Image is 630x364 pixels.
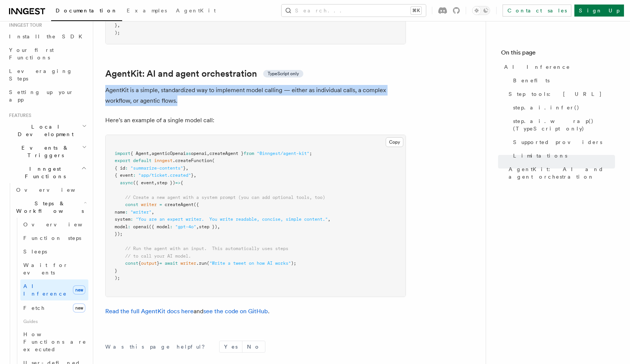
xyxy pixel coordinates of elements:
p: and . [105,306,406,317]
span: new [73,285,85,294]
span: , [117,23,120,28]
span: writer [141,202,157,207]
span: ); [115,30,120,35]
span: createAgent [165,202,194,207]
button: Copy [386,137,403,147]
span: : [170,224,173,229]
span: Leveraging Steps [9,68,73,82]
span: step.ai.wrap() (TypeScript only) [513,117,615,132]
span: "Write a tweet on how AI works" [209,261,291,266]
span: Setting up your app [9,89,74,103]
span: } [115,23,117,28]
span: default [133,158,151,163]
span: new [73,303,85,312]
span: const [125,202,138,207]
span: , [154,180,157,185]
span: createAgent } [209,151,244,156]
span: Supported providers [513,138,602,146]
span: }); [115,231,123,237]
span: , [196,224,199,229]
span: { event [115,173,133,178]
p: Here's an example of a single model call: [105,115,406,126]
span: Sleeps [23,249,47,255]
span: ; [309,151,312,156]
span: "gpt-4o" [175,224,196,229]
span: openai [133,224,149,229]
span: { [138,261,141,266]
span: Local Development [6,123,82,138]
a: Your first Functions [6,43,88,64]
a: AI Inference [501,60,615,74]
a: step.ai.infer() [510,101,615,114]
span: : [125,165,128,171]
a: Wait for events [20,258,88,279]
span: ( [207,261,209,266]
span: // Create a new agent with a system prompt (you can add optional tools, too) [125,195,325,200]
span: .run [196,261,207,266]
span: name [115,209,125,215]
a: Sign Up [574,5,624,17]
span: inngest [154,158,173,163]
button: No [242,341,265,352]
span: async [120,180,133,185]
span: , [217,224,220,229]
a: Step tools: [URL] [506,87,615,101]
span: Benefits [513,77,550,84]
span: openai [191,151,207,156]
a: Overview [13,183,88,197]
span: , [194,173,196,178]
span: Your first Functions [9,47,54,61]
span: , [186,165,188,171]
a: AI Inferencenew [20,279,88,300]
span: : [128,224,130,229]
span: TypeScript only [268,71,299,77]
span: AgentKit [176,8,216,14]
span: "app/ticket.created" [138,173,191,178]
a: see the code on GitHub [203,308,268,315]
span: { [180,180,183,185]
span: "You are an expert writer. You write readable, concise, simple content." [136,217,328,222]
span: } [191,173,194,178]
span: // to call your AI model. [125,253,191,259]
span: .createFunction [173,158,212,163]
span: Wait for events [23,262,68,276]
span: = [159,261,162,266]
a: Contact sales [503,5,571,17]
span: step }) [157,180,175,185]
button: Local Development [6,120,88,141]
span: agenticOpenai [151,151,186,156]
span: Features [6,112,31,118]
a: Sleeps [20,245,88,258]
span: , [149,151,151,156]
span: writer [180,261,196,266]
h4: On this page [501,48,615,60]
span: ({ [194,202,199,207]
a: Setting up your app [6,85,88,106]
span: as [186,151,191,156]
span: Guides [20,315,88,328]
span: { id [115,165,125,171]
a: Read the full AgentKit docs here [105,308,194,315]
kbd: ⌘K [411,7,421,14]
span: output [141,261,157,266]
span: AI Inference [504,63,570,71]
span: } [115,268,117,273]
a: How Functions are executed [20,328,88,356]
span: Steps & Workflows [13,200,84,215]
button: Events & Triggers [6,141,88,162]
button: Search...⌘K [282,5,426,17]
span: } [183,165,186,171]
span: => [175,180,180,185]
span: step }) [199,224,217,229]
a: AgentKit: AI and agent orchestration [506,162,615,184]
span: from [244,151,254,156]
span: = [159,202,162,207]
span: , [207,151,209,156]
span: step.ai.infer() [513,104,580,111]
span: ); [291,261,296,266]
span: AI Inference [23,283,67,297]
span: , [328,217,330,222]
span: "writer" [130,209,151,215]
span: ({ model [149,224,170,229]
span: How Functions are executed [23,331,86,352]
